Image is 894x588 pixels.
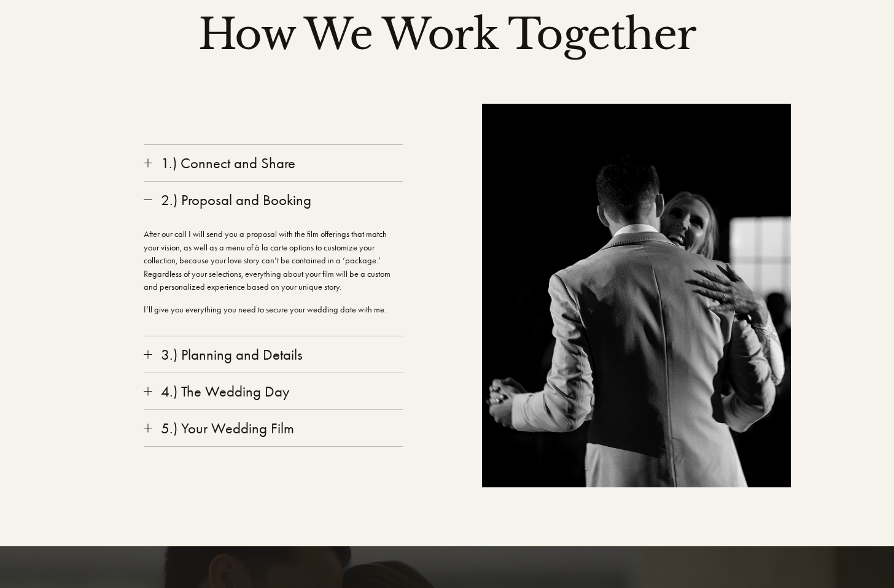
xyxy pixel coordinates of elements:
[152,346,403,363] span: 3.) Planning and Details
[152,419,403,437] span: 5.) Your Wedding Film
[144,303,403,316] p: I’ll give you everything you need to secure your wedding date with me.
[144,228,403,293] p: After our call I will send you a proposal with the film offerings that match your vision, as well...
[144,336,403,373] button: 3.) Planning and Details
[152,382,403,400] span: 4.) The Wedding Day
[144,182,403,218] button: 2.) Proposal and Booking
[144,410,403,446] button: 5.) Your Wedding Film
[152,191,403,209] span: 2.) Proposal and Booking
[144,145,403,181] button: 1.) Connect and Share
[166,12,728,56] h1: How We Work Together
[144,373,403,409] button: 4.) The Wedding Day
[144,218,403,335] div: 2.) Proposal and Booking
[152,154,403,172] span: 1.) Connect and Share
